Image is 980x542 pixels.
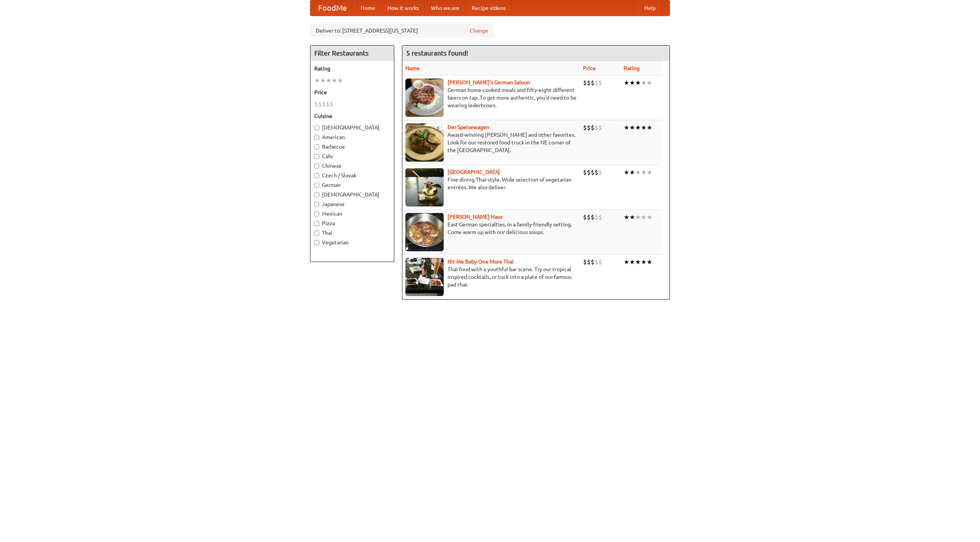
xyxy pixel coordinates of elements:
[647,168,652,177] li: ★
[314,200,390,208] label: Japanese
[405,65,420,71] a: Name
[320,76,326,85] li: ★
[470,27,488,34] a: Change
[583,65,596,71] a: Price
[405,168,444,206] img: satay.jpg
[595,79,598,87] li: $
[314,192,319,197] input: [DEMOGRAPHIC_DATA]
[314,154,319,159] input: Cafe
[583,258,587,266] li: $
[381,0,425,16] a: How it works
[591,123,595,132] li: $
[629,123,635,132] li: ★
[629,258,635,266] li: ★
[583,79,587,87] li: $
[405,221,577,236] p: East German specialties, in a family-friendly setting. Come warm up with our delicious soups.
[314,211,319,216] input: Mexican
[314,210,390,218] label: Mexican
[595,258,598,266] li: $
[587,123,591,132] li: $
[595,213,598,221] li: $
[598,258,602,266] li: $
[314,231,319,236] input: Thai
[337,76,343,85] li: ★
[624,258,629,266] li: ★
[583,123,587,132] li: $
[583,213,587,221] li: $
[591,168,595,177] li: $
[314,65,390,72] h5: Rating
[595,123,598,132] li: $
[595,168,598,177] li: $
[624,123,629,132] li: ★
[314,133,390,141] label: American
[314,240,319,245] input: Vegetarian
[448,124,489,130] a: Der Speisewagen
[405,258,444,296] img: babythai.jpg
[635,258,641,266] li: ★
[448,79,530,85] a: [PERSON_NAME]'s German Saloon
[314,181,390,189] label: German
[354,0,381,16] a: Home
[318,100,322,108] li: $
[405,213,444,251] img: kohlhaus.jpg
[314,221,319,226] input: Pizza
[314,124,390,131] label: [DEMOGRAPHIC_DATA]
[326,100,330,108] li: $
[598,123,602,132] li: $
[647,213,652,221] li: ★
[624,213,629,221] li: ★
[314,112,390,120] h5: Cuisine
[647,79,652,87] li: ★
[641,168,647,177] li: ★
[314,164,319,169] input: Chinese
[641,258,647,266] li: ★
[598,168,602,177] li: $
[629,168,635,177] li: ★
[314,100,318,108] li: $
[587,168,591,177] li: $
[314,143,390,151] label: Barbecue
[322,100,326,108] li: $
[624,79,629,87] li: ★
[405,265,577,288] p: Thai food with a youthful bar scene. Try our tropical inspired cocktails, or tuck into a plate of...
[314,76,320,85] li: ★
[314,229,390,237] label: Thai
[591,258,595,266] li: $
[448,169,500,175] a: [GEOGRAPHIC_DATA]
[406,49,468,57] ng-pluralize: 5 restaurants found!
[330,100,333,108] li: $
[314,239,390,246] label: Vegetarian
[647,123,652,132] li: ★
[314,191,390,198] label: [DEMOGRAPHIC_DATA]
[629,213,635,221] li: ★
[314,202,319,207] input: Japanese
[332,76,337,85] li: ★
[635,79,641,87] li: ★
[314,152,390,160] label: Cafe
[314,144,319,149] input: Barbecue
[465,0,511,16] a: Recipe videos
[591,213,595,221] li: $
[635,123,641,132] li: ★
[314,172,390,179] label: Czech / Slovak
[591,79,595,87] li: $
[314,162,390,170] label: Chinese
[587,79,591,87] li: $
[583,168,587,177] li: $
[635,213,641,221] li: ★
[448,214,503,220] a: [PERSON_NAME] Haus
[641,123,647,132] li: ★
[598,79,602,87] li: $
[405,176,577,191] p: Fine dining Thai-style. Wide selection of vegetarian entrées. We also deliver.
[310,24,494,38] div: Deliver to: [STREET_ADDRESS][US_STATE]
[624,65,640,71] a: Rating
[448,259,514,265] b: Hit Me Baby One More Thai
[405,123,444,162] img: speisewagen.jpg
[641,79,647,87] li: ★
[405,131,577,154] p: Award-winning [PERSON_NAME] and other favorites. Look for our restored food truck in the NE corne...
[641,213,647,221] li: ★
[638,0,662,16] a: Help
